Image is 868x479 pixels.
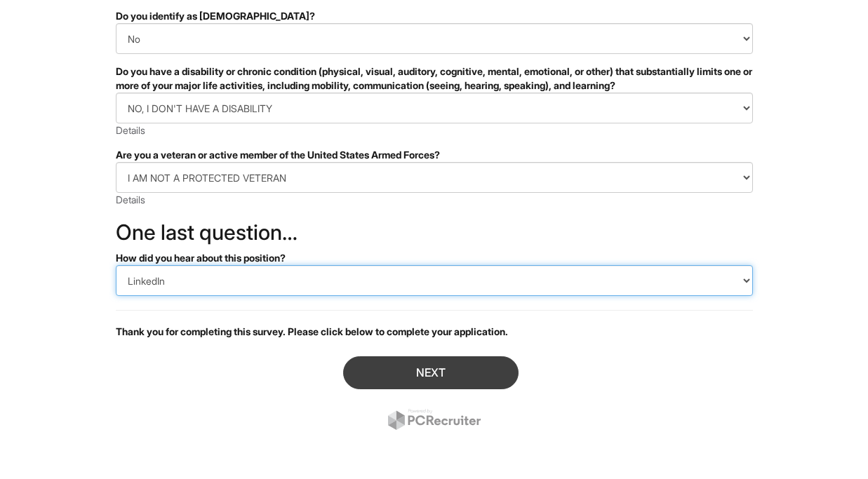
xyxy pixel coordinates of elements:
[116,194,145,205] a: Details
[116,93,753,123] select: Do you have a disability or chronic condition (physical, visual, auditory, cognitive, mental, emo...
[116,124,145,136] a: Details
[116,221,753,244] h2: One last question…
[116,9,753,23] div: Do you identify as [DEMOGRAPHIC_DATA]?
[116,251,753,265] div: How did you hear about this position?
[116,148,753,162] div: Are you a veteran or active member of the United States Armed Forces?
[116,325,753,339] p: Thank you for completing this survey. Please click below to complete your application.
[116,23,753,54] select: Do you identify as transgender?
[116,265,753,296] select: How did you hear about this position?
[343,356,519,389] button: Next
[116,162,753,193] select: Are you a veteran or active member of the United States Armed Forces?
[116,65,753,93] div: Do you have a disability or chronic condition (physical, visual, auditory, cognitive, mental, emo...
